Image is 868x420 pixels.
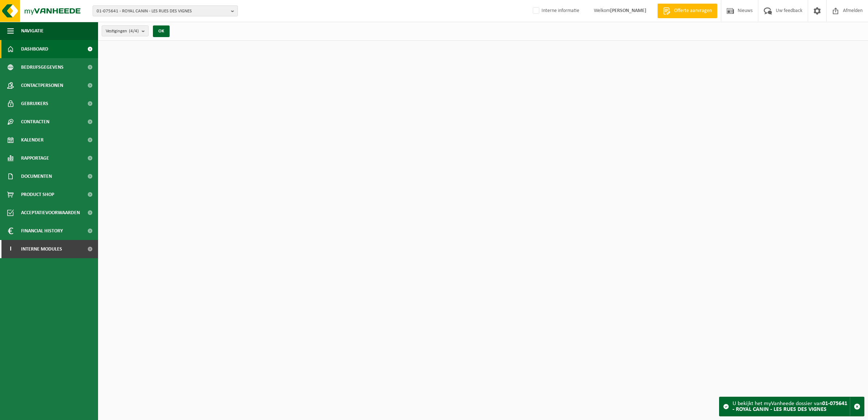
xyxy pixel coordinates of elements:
[610,8,646,13] strong: [PERSON_NAME]
[21,185,54,204] span: Product Shop
[97,6,228,17] span: 01-075641 - ROYAL CANIN - LES RUES DES VIGNES
[21,76,63,95] span: Contactpersonen
[21,40,48,58] span: Dashboard
[21,149,49,167] span: Rapportage
[21,95,48,113] span: Gebruikers
[129,29,139,33] count: (4/4)
[21,240,62,258] span: Interne modules
[102,25,149,36] button: Vestigingen(4/4)
[7,240,14,258] span: I
[21,131,44,149] span: Kalender
[657,4,717,18] a: Offerte aanvragen
[21,22,44,40] span: Navigatie
[21,167,52,185] span: Documenten
[153,25,170,37] button: OK
[531,5,579,16] label: Interne informatie
[672,7,714,15] span: Offerte aanvragen
[106,26,139,37] span: Vestigingen
[733,397,850,416] div: U bekijkt het myVanheede dossier van
[21,113,49,131] span: Contracten
[21,204,80,222] span: Acceptatievoorwaarden
[21,58,64,76] span: Bedrijfsgegevens
[93,5,238,16] button: 01-075641 - ROYAL CANIN - LES RUES DES VIGNES
[733,401,847,412] strong: 01-075641 - ROYAL CANIN - LES RUES DES VIGNES
[21,222,63,240] span: Financial History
